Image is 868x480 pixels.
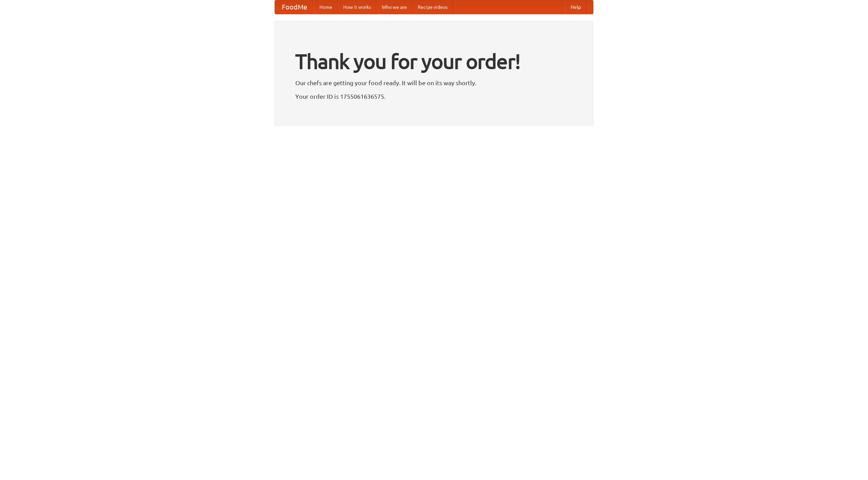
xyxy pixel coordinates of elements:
a: Home [314,0,338,14]
a: Recipe videos [412,0,453,14]
a: Who we are [376,0,412,14]
a: FoodMe [275,0,314,14]
h1: Thank you for your order! [295,45,573,78]
p: Our chefs are getting your food ready. It will be on its way shortly. [295,78,573,88]
a: Help [565,0,586,14]
p: Your order ID is 1755061636575. [295,91,573,101]
a: How it works [338,0,376,14]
